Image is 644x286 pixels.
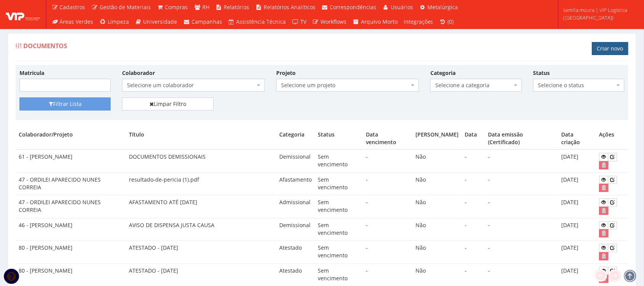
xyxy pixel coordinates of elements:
[309,15,350,29] a: Workflows
[16,172,126,195] td: 47 - ORDILEI APARECIDO NUNES CORREIA
[350,15,401,29] a: Arquivo Morto
[276,128,315,149] th: Categoria
[413,241,462,264] td: Não
[16,241,126,264] td: 80 - [PERSON_NAME]
[485,128,559,149] th: Data emissão (Certificado)
[363,218,413,241] td: -
[132,15,180,29] a: Universidade
[315,195,363,218] td: Sem vencimento
[485,149,559,172] td: -
[19,97,111,110] button: Filtrar Lista
[321,18,347,25] span: Workflows
[430,79,522,92] span: Selecione a categoria
[462,218,485,241] td: -
[126,218,276,241] td: AVISO DE DISPENSA JUSTA CAUSA
[401,15,436,29] a: Integrações
[462,128,485,149] th: Data
[127,81,255,89] span: Selecione um colaborador
[558,195,596,218] td: [DATE]
[48,15,97,29] a: Áreas Verdes
[23,42,67,50] span: Documentos
[225,15,289,29] a: Assistência Técnica
[462,149,485,172] td: -
[289,15,310,29] a: TV
[6,9,40,20] img: logo
[462,241,485,264] td: -
[100,3,151,11] span: Gestão de Materiais
[122,79,265,92] span: Selecione um colaborador
[122,97,213,110] a: Limpar Filtro
[413,149,462,172] td: Não
[237,18,286,25] span: Assistência Técnica
[361,18,398,25] span: Arquivo Morto
[300,18,306,25] span: TV
[430,69,456,77] label: Categoria
[180,15,225,29] a: Campanhas
[16,218,126,241] td: 46 - [PERSON_NAME]
[276,195,315,218] td: Admissional
[485,195,559,218] td: -
[448,18,454,25] span: (0)
[126,172,276,195] td: resultado-de-pericia (1).pdf
[391,3,413,11] span: Usuários
[281,81,409,89] span: Selecione um projeto
[413,172,462,195] td: Não
[428,3,458,11] span: Metalúrgica
[315,128,363,149] th: Status
[485,218,559,241] td: -
[363,241,413,264] td: -
[19,69,44,77] label: Matrícula
[165,3,188,11] span: Compras
[363,195,413,218] td: -
[60,18,93,25] span: Áreas Verdes
[462,172,485,195] td: -
[363,172,413,195] td: -
[126,149,276,172] td: DOCUMENTOS DEMISSIONAIS
[533,69,550,77] label: Status
[315,172,363,195] td: Sem vencimento
[538,81,615,89] span: Selecione o status
[224,3,250,11] span: Relatórios
[330,3,377,11] span: Correspondências
[558,241,596,264] td: [DATE]
[596,128,628,149] th: Ações
[122,69,155,77] label: Colaborador
[462,195,485,218] td: -
[202,3,209,11] span: RH
[485,241,559,264] td: -
[315,241,363,264] td: Sem vencimento
[126,195,276,218] td: AFASTAMENTO ATÉ [DATE]
[60,3,85,11] span: Cadastros
[126,128,276,149] th: Título
[315,149,363,172] td: Sem vencimento
[558,172,596,195] td: [DATE]
[143,18,177,25] span: Universidade
[413,195,462,218] td: Não
[558,218,596,241] td: [DATE]
[276,69,296,77] label: Projeto
[126,241,276,264] td: ATESTADO - [DATE]
[413,128,462,149] th: [PERSON_NAME]
[16,195,126,218] td: 47 - ORDILEI APARECIDO NUNES CORREIA
[276,172,315,195] td: Afastamento
[363,128,413,149] th: Data vencimento
[533,79,625,92] span: Selecione o status
[276,241,315,264] td: Atestado
[108,18,129,25] span: Limpeza
[97,15,132,29] a: Limpeza
[404,18,433,25] span: Integrações
[563,6,634,21] span: kamilla.moura | VIP Logística ([GEOGRAPHIC_DATA])
[192,18,222,25] span: Campanhas
[276,218,315,241] td: Demissional
[276,79,419,92] span: Selecione um projeto
[436,15,457,29] a: (0)
[558,149,596,172] td: [DATE]
[435,81,512,89] span: Selecione a categoria
[264,3,316,11] span: Relatórios Analíticos
[315,218,363,241] td: Sem vencimento
[363,149,413,172] td: -
[592,42,628,55] a: Criar novo
[413,218,462,241] td: Não
[485,172,559,195] td: -
[558,128,596,149] th: Data criação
